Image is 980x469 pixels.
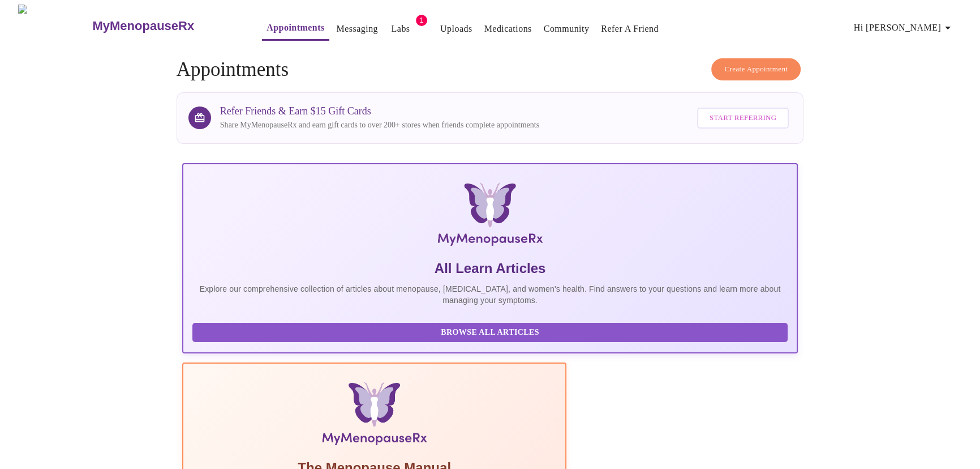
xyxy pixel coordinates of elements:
span: Hi [PERSON_NAME] [854,20,955,36]
span: 1 [416,15,427,26]
a: Medications [484,21,532,37]
span: Create Appointment [724,63,788,76]
button: Create Appointment [711,58,801,80]
button: Messaging [332,18,382,40]
button: Hi [PERSON_NAME] [849,16,959,39]
button: Medications [480,18,536,40]
a: Refer a Friend [601,21,659,37]
button: Refer a Friend [596,18,663,40]
a: Community [544,21,590,37]
button: Browse All Articles [192,323,788,343]
p: Explore our comprehensive collection of articles about menopause, [MEDICAL_DATA], and women's hea... [192,283,788,306]
a: Appointments [267,20,324,36]
button: Appointments [262,16,329,41]
img: Menopause Manual [250,382,498,450]
a: Messaging [337,21,378,37]
h3: Refer Friends & Earn $15 Gift Cards [220,105,539,117]
a: Start Referring [694,102,792,134]
h3: MyMenopauseRx [92,19,194,33]
img: MyMenopauseRx Logo [285,182,695,250]
a: Uploads [440,21,472,37]
p: Share MyMenopauseRx and earn gift cards to over 200+ stores when friends complete appointments [220,120,539,131]
button: Uploads [436,18,477,40]
a: Browse All Articles [192,327,790,336]
a: MyMenopauseRx [91,6,239,46]
h5: All Learn Articles [192,259,788,278]
span: Browse All Articles [204,326,776,340]
button: Community [539,18,594,40]
button: Labs [382,18,419,40]
h4: Appointments [177,58,803,81]
span: Start Referring [710,112,776,125]
a: Labs [392,21,410,37]
img: MyMenopauseRx Logo [18,5,91,47]
button: Start Referring [697,108,789,129]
